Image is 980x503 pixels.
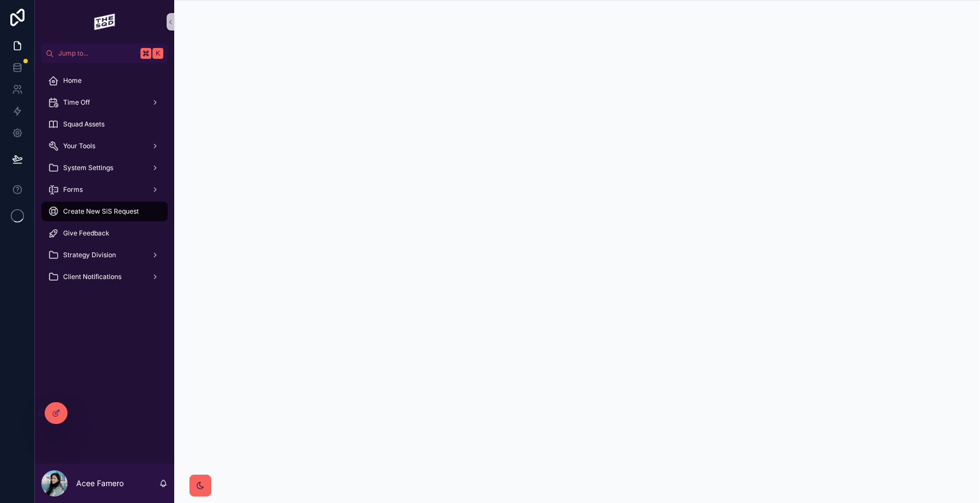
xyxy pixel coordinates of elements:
span: Jump to... [58,49,136,58]
span: Home [63,76,82,85]
span: Time Off [63,98,90,107]
a: Time Off [41,93,168,112]
span: System Settings [63,163,113,172]
a: Forms [41,180,168,199]
span: Your Tools [63,142,95,150]
a: Your Tools [41,136,168,156]
span: Strategy Division [63,251,116,259]
a: Client Notifications [41,267,168,287]
span: Forms [63,185,83,194]
span: Create New SiS Request [63,207,139,216]
a: Strategy Division [41,245,168,265]
img: App logo [94,13,115,31]
span: Give Feedback [63,229,109,238]
span: Squad Assets [63,120,105,129]
p: Acee Famero [76,478,124,489]
a: System Settings [41,158,168,178]
button: Jump to...K [41,44,168,63]
div: scrollable content [35,63,174,301]
span: K [154,49,162,58]
a: Give Feedback [41,223,168,243]
a: Create New SiS Request [41,202,168,221]
a: Home [41,71,168,90]
a: Squad Assets [41,114,168,134]
span: Client Notifications [63,272,121,281]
